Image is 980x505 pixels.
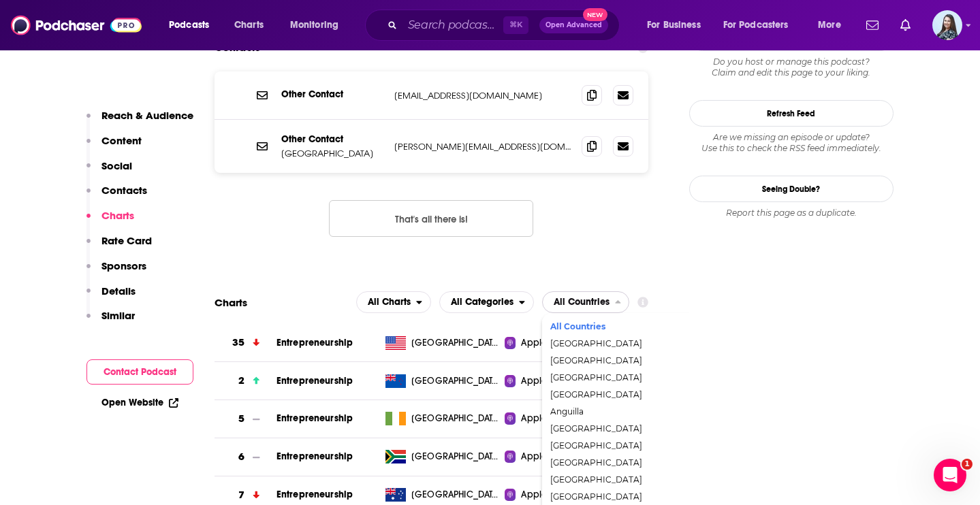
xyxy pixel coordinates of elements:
span: [GEOGRAPHIC_DATA] [550,493,738,501]
iframe: Intercom live chat [934,459,966,491]
a: Apple [505,488,573,502]
div: Report this page as a duplicate. [689,208,894,218]
h3: 2 [238,373,244,389]
p: Similar [101,309,135,322]
p: [PERSON_NAME][EMAIL_ADDRESS][DOMAIN_NAME] [394,141,571,152]
a: 2 [215,362,276,400]
span: 1 [962,459,973,470]
a: Apple [505,450,573,463]
p: Reach & Audience [101,109,193,122]
p: Rate Card [101,234,152,247]
span: Anguilla [550,408,738,416]
span: [GEOGRAPHIC_DATA] [550,391,738,399]
button: open menu [637,14,718,36]
a: 6 [215,438,276,476]
div: Angola [548,387,742,403]
span: Podcasts [169,16,209,35]
span: [GEOGRAPHIC_DATA] [550,340,738,348]
button: open menu [281,14,356,36]
button: Social [86,159,132,184]
button: close menu [542,291,630,313]
p: Details [101,284,136,297]
p: Social [101,159,132,172]
div: Algeria [548,370,742,386]
a: 5 [215,400,276,438]
span: ⌘ K [503,16,528,34]
span: Monitoring [290,16,338,35]
a: [GEOGRAPHIC_DATA] [380,412,505,425]
span: South Africa [411,450,500,463]
a: Open Website [101,397,178,408]
p: [GEOGRAPHIC_DATA] [281,148,383,159]
a: [GEOGRAPHIC_DATA] [380,374,505,388]
button: open menu [808,14,858,36]
h3: 5 [238,411,244,427]
a: Charts [225,14,272,36]
a: [GEOGRAPHIC_DATA] [380,336,505,350]
span: [GEOGRAPHIC_DATA] [550,425,738,433]
span: Apple [521,374,547,388]
span: New Zealand [411,374,500,388]
p: Sponsors [101,259,146,272]
span: Do you host or manage this podcast? [689,56,894,67]
a: Show notifications dropdown [861,14,884,37]
span: For Business [647,16,701,35]
div: Search podcasts, credits, & more... [378,10,633,41]
p: Contacts [101,184,147,197]
button: Open AdvancedNew [539,17,608,33]
a: Entrepreneurship [276,489,353,500]
a: 35 [215,324,276,361]
button: open menu [714,14,808,36]
a: Show notifications dropdown [895,14,916,37]
button: Reach & Audience [86,109,193,134]
span: United States [411,336,500,350]
button: Charts [86,209,134,234]
button: Details [86,284,136,310]
p: Other Contact [281,88,383,100]
button: Sponsors [86,259,146,284]
button: Show profile menu [932,10,962,40]
div: Albania [548,353,742,369]
span: Apple [521,488,547,502]
div: Are we missing an episode or update? Use this to check the RSS feed immediately. [689,132,894,154]
p: Content [101,134,142,147]
h2: Categories [439,291,534,313]
span: [GEOGRAPHIC_DATA] [550,476,738,484]
span: All Categories [451,297,513,307]
span: All Countries [550,323,738,331]
span: Charts [234,16,264,35]
span: For Podcasters [723,16,789,35]
span: Australia [411,488,500,502]
span: Apple [521,450,547,463]
span: [GEOGRAPHIC_DATA] [550,357,738,365]
a: Entrepreneurship [276,412,353,424]
button: Contact Podcast [86,359,193,385]
div: Austria [548,489,742,505]
div: United States [548,336,742,352]
span: [GEOGRAPHIC_DATA] [550,459,738,467]
span: More [818,16,841,35]
div: Antigua and Barbuda [548,421,742,437]
span: [GEOGRAPHIC_DATA] [550,374,738,382]
button: Rate Card [86,234,152,259]
button: open menu [439,291,534,313]
img: Podchaser - Follow, Share and Rate Podcasts [11,12,142,38]
span: New [583,8,607,21]
button: Similar [86,309,135,334]
p: Charts [101,209,134,222]
a: Apple [505,412,573,425]
h3: 6 [238,449,244,465]
button: open menu [356,291,431,313]
div: Australia [548,472,742,488]
span: Apple [521,412,547,425]
a: Entrepreneurship [276,375,353,387]
span: All Countries [554,297,610,307]
a: Apple [505,336,573,350]
a: Entrepreneurship [276,451,353,462]
a: Entrepreneurship [276,337,353,348]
